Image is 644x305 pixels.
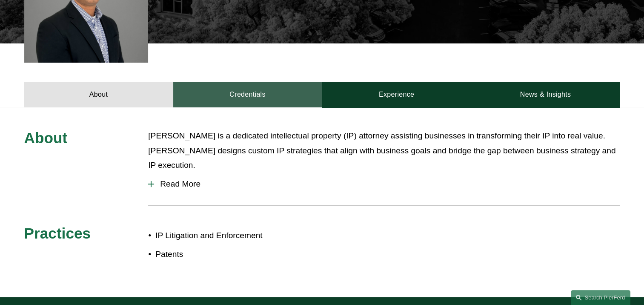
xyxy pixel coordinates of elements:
[154,179,620,189] span: Read More
[155,228,322,243] p: IP Litigation and Enforcement
[173,82,322,107] a: Credentials
[148,173,620,195] button: Read More
[24,129,68,146] span: About
[322,82,471,107] a: Experience
[471,82,620,107] a: News & Insights
[24,82,173,107] a: About
[571,290,630,305] a: Search this site
[155,247,322,262] p: Patents
[24,225,91,242] span: Practices
[148,129,620,173] p: [PERSON_NAME] is a dedicated intellectual property (IP) attorney assisting businesses in transfor...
